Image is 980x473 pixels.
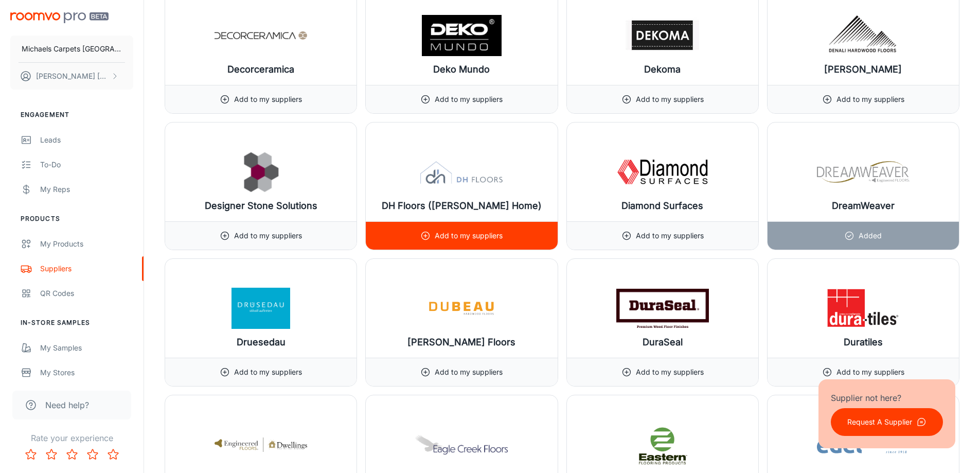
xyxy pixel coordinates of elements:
h6: [PERSON_NAME] Floors [407,335,515,349]
div: To-do [40,159,133,170]
p: Add to my suppliers [435,366,503,378]
button: Rate 1 star [21,444,41,465]
img: Designer Stone Solutions [215,151,307,192]
div: QR Codes [40,288,133,299]
p: Add to my suppliers [636,366,704,378]
img: Eagle Creek Floors [415,424,508,465]
img: Diamond Surfaces [616,151,709,192]
h6: Deko Mundo [433,62,490,77]
h6: Druesedau [237,335,286,349]
img: DreamWeaver [817,151,910,192]
p: Request A Supplier [847,416,912,428]
p: Michaels Carpets [GEOGRAPHIC_DATA] [22,43,122,55]
h6: Dekoma [644,62,681,77]
h6: Diamond Surfaces [621,199,703,213]
img: Denali Hardwood [817,15,910,56]
button: Michaels Carpets [GEOGRAPHIC_DATA] [10,36,133,62]
button: Rate 3 star [62,444,82,465]
button: Rate 4 star [82,444,103,465]
p: Add to my suppliers [836,366,904,378]
p: Add to my suppliers [636,230,704,241]
p: Add to my suppliers [234,94,302,105]
div: Suppliers [40,263,133,274]
h6: DH Floors ([PERSON_NAME] Home) [382,199,542,213]
p: Supplier not here? [831,392,943,404]
p: Add to my suppliers [435,230,503,241]
img: Eastern Flooring Products [616,424,709,465]
img: Duratiles [817,288,910,329]
h6: DreamWeaver [832,199,895,213]
img: Deko Mundo [415,15,508,56]
img: Decorceramica [215,15,307,56]
div: My Reps [40,184,133,195]
img: Druesedau [215,288,307,329]
img: Dekoma [616,15,709,56]
button: Request A Supplier [831,408,943,436]
img: DH Floors (Dixie Home) [415,151,508,192]
h6: [PERSON_NAME] [824,62,902,77]
div: My Products [40,238,133,250]
p: Add to my suppliers [435,94,503,105]
div: Leads [40,134,133,146]
p: Add to my suppliers [234,366,302,378]
p: [PERSON_NAME] [PERSON_NAME] [36,71,109,82]
img: Roomvo PRO Beta [10,12,109,23]
div: My Samples [40,342,133,354]
img: Edel Carpets [817,424,910,465]
h6: DuraSeal [643,335,683,349]
img: Dubeau Floors [415,288,508,329]
button: [PERSON_NAME] [PERSON_NAME] [10,63,133,90]
img: DuraSeal [616,288,709,329]
h6: Duratiles [844,335,883,349]
h6: Decorceramica [227,62,294,77]
p: Add to my suppliers [836,94,904,105]
p: Add to my suppliers [234,230,302,241]
button: Rate 5 star [103,444,123,465]
button: Rate 2 star [41,444,62,465]
p: Added [859,230,882,241]
div: My Stores [40,367,133,378]
span: Need help? [45,399,89,411]
img: Dwellings [215,424,307,465]
h6: Designer Stone Solutions [205,199,317,213]
p: Rate your experience [8,432,135,444]
p: Add to my suppliers [636,94,704,105]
